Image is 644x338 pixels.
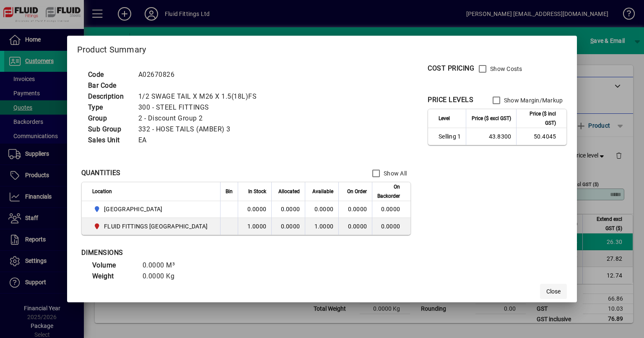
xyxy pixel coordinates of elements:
[84,113,134,124] td: Group
[134,102,267,113] td: 300 - STEEL FITTINGS
[312,187,333,196] span: Available
[134,124,267,135] td: 332 - HOSE TAILS (AMBER) 3
[81,168,121,178] div: QUANTITIES
[347,187,367,196] span: On Order
[104,222,208,231] span: FLUID FITTINGS [GEOGRAPHIC_DATA]
[488,65,522,73] label: Show Costs
[238,218,271,235] td: 1.0000
[439,114,450,123] span: Level
[134,135,267,146] td: EA
[84,69,134,80] td: Code
[104,205,162,213] span: [GEOGRAPHIC_DATA]
[278,187,300,196] span: Allocated
[84,124,134,135] td: Sub Group
[466,128,516,145] td: 43.8300
[88,260,138,271] td: Volume
[84,135,134,146] td: Sales Unit
[502,96,563,105] label: Show Margin/Markup
[522,109,556,128] span: Price ($ incl GST)
[67,36,577,60] h2: Product Summary
[84,102,134,113] td: Type
[305,201,338,218] td: 0.0000
[439,132,461,141] span: Selling 1
[472,114,511,123] span: Price ($ excl GST)
[88,271,138,282] td: Weight
[92,187,112,196] span: Location
[84,91,134,102] td: Description
[372,218,410,235] td: 0.0000
[372,201,410,218] td: 0.0000
[248,187,266,196] span: In Stock
[134,91,267,102] td: 1/2 SWAGE TAIL X M26 X 1.5(18L)FS
[540,284,567,299] button: Close
[81,248,291,258] div: DIMENSIONS
[348,223,367,230] span: 0.0000
[348,206,367,212] span: 0.0000
[238,201,271,218] td: 0.0000
[134,69,267,80] td: A02670826
[271,201,305,218] td: 0.0000
[428,95,473,105] div: PRICE LEVELS
[92,221,211,231] span: FLUID FITTINGS CHRISTCHURCH
[134,113,267,124] td: 2 - Discount Group 2
[138,271,189,282] td: 0.0000 Kg
[226,187,233,196] span: Bin
[546,287,561,296] span: Close
[92,204,211,214] span: AUCKLAND
[428,63,474,73] div: COST PRICING
[84,80,134,91] td: Bar Code
[138,260,189,271] td: 0.0000 M³
[305,218,338,235] td: 1.0000
[377,182,400,201] span: On Backorder
[516,128,566,145] td: 50.4045
[382,169,407,178] label: Show All
[271,218,305,235] td: 0.0000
